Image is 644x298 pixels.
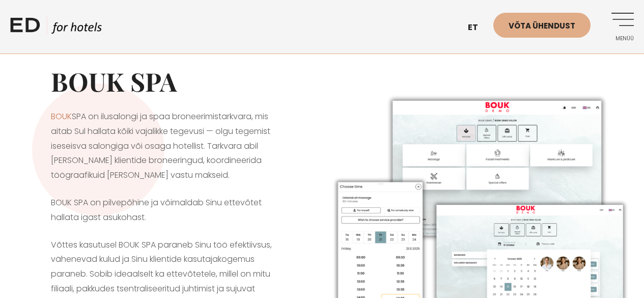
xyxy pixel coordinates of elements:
a: ED HOTELS [10,15,102,41]
a: Menüü [606,13,634,41]
span: Menüü [606,36,634,42]
a: et [463,15,493,40]
p: BOUK SPA on pilvepõhine ja võimaldab Sinu ettevõtet hallata igast asukohast. [51,196,282,225]
a: BOUK [51,111,72,122]
a: Võta ühendust [493,13,591,38]
p: SPA on ilusalongi ja spaa broneerimistarkvara, mis aitab Sul hallata kõiki vajalikke tegevusi — o... [51,110,282,183]
h1: BOUK SPA [51,66,282,97]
